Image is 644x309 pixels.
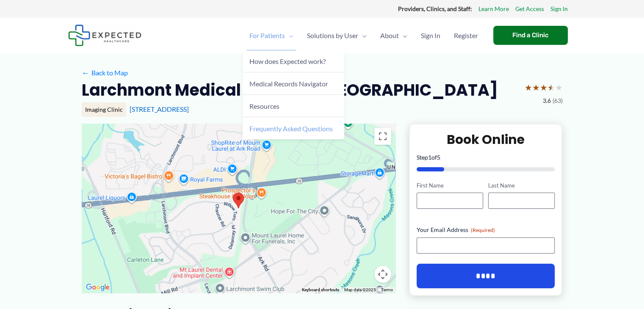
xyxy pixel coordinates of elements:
[543,95,551,106] span: 3.6
[525,80,532,95] span: ★
[249,102,279,110] span: Resources
[540,80,547,95] span: ★
[82,80,498,100] h2: Larchmont Medical Imaging [GEOGRAPHIC_DATA]
[471,227,495,233] span: (Required)
[414,21,447,50] a: Sign In
[515,3,544,14] a: Get Access
[243,21,485,50] nav: Primary Site Navigation
[243,117,344,139] a: Frequently Asked Questions
[550,3,568,14] a: Sign In
[84,282,112,293] img: Google
[380,21,399,50] span: About
[374,128,391,145] button: Toggle fullscreen view
[249,21,285,50] span: For Patients
[373,21,414,50] a: AboutMenu Toggle
[249,124,333,132] span: Frequently Asked Questions
[243,72,344,95] a: Medical Records Navigator
[344,287,376,292] span: Map data ©2025
[417,131,555,148] h2: Book Online
[454,21,478,50] span: Register
[243,95,344,117] a: Resources
[399,21,407,50] span: Menu Toggle
[249,57,326,65] span: How does Expected work?
[84,282,112,293] a: Open this area in Google Maps (opens a new window)
[307,21,358,50] span: Solutions by User
[547,80,555,95] span: ★
[553,95,563,106] span: (63)
[243,50,344,73] a: How does Expected work?
[398,5,472,12] strong: Providers, Clinics, and Staff:
[130,105,189,113] a: [STREET_ADDRESS]
[447,21,485,50] a: Register
[555,80,563,95] span: ★
[300,21,373,50] a: Solutions by UserMenu Toggle
[243,21,300,50] a: For PatientsMenu Toggle
[68,25,141,46] img: Expected Healthcare Logo - side, dark font, small
[381,287,393,292] a: Terms (opens in new tab)
[374,266,391,283] button: Map camera controls
[82,102,126,117] div: Imaging Clinic
[478,3,509,14] a: Learn More
[82,66,128,79] a: ←Back to Map
[421,21,440,50] span: Sign In
[302,287,339,293] button: Keyboard shortcuts
[488,182,555,190] label: Last Name
[249,80,328,88] span: Medical Records Navigator
[285,21,293,50] span: Menu Toggle
[417,182,483,190] label: First Name
[417,154,555,160] p: Step of
[358,21,367,50] span: Menu Toggle
[493,26,568,45] a: Find a Clinic
[417,226,555,234] label: Your Email Address
[428,154,431,161] span: 1
[437,154,440,161] span: 5
[82,69,90,77] span: ←
[532,80,540,95] span: ★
